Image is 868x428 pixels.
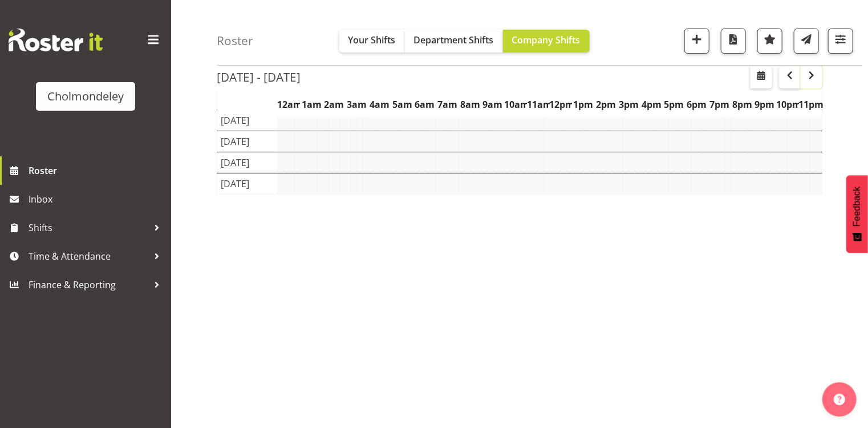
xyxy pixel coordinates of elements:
[368,91,391,118] th: 4am
[794,29,819,54] button: Send a list of all shifts for the selected filtered period to all rostered employees.
[405,30,503,53] button: Department Shifts
[550,91,573,118] th: 12pm
[527,91,550,118] th: 11am
[757,29,782,54] button: Highlight an important date within the roster.
[799,91,822,118] th: 11pm
[217,131,278,152] td: [DATE]
[753,91,776,118] th: 9pm
[504,91,527,118] th: 10am
[834,394,845,405] img: help-xxl-2.png
[391,91,413,118] th: 5am
[663,91,686,118] th: 5pm
[346,91,368,118] th: 3am
[595,91,618,118] th: 2pm
[29,219,148,236] span: Shifts
[413,91,436,118] th: 6am
[217,70,301,84] h2: [DATE] - [DATE]
[751,66,772,88] button: Select a specific date within the roster.
[414,34,494,46] span: Department Shifts
[640,91,663,118] th: 4pm
[572,91,595,118] th: 1pm
[436,91,459,118] th: 7am
[721,29,746,54] button: Download a PDF of the roster according to the set date range.
[684,29,709,54] button: Add a new shift
[776,91,799,118] th: 10pm
[9,29,103,51] img: Rosterit website logo
[686,91,708,118] th: 6pm
[731,91,754,118] th: 8pm
[828,29,853,54] button: Filter Shifts
[29,191,165,208] span: Inbox
[323,91,346,118] th: 2am
[708,91,731,118] th: 7pm
[217,34,253,47] h4: Roster
[512,34,581,46] span: Company Shifts
[217,110,278,131] td: [DATE]
[217,173,278,194] td: [DATE]
[481,91,504,118] th: 9am
[278,91,301,118] th: 12am
[47,88,124,105] div: Cholmondeley
[459,91,482,118] th: 8am
[29,248,148,265] span: Time & Attendance
[846,175,868,253] button: Feedback - Show survey
[618,91,640,118] th: 3pm
[300,91,323,118] th: 1am
[29,162,165,179] span: Roster
[339,30,405,53] button: Your Shifts
[217,152,278,173] td: [DATE]
[852,187,862,227] span: Feedback
[503,30,590,53] button: Company Shifts
[29,276,148,293] span: Finance & Reporting
[348,34,396,46] span: Your Shifts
